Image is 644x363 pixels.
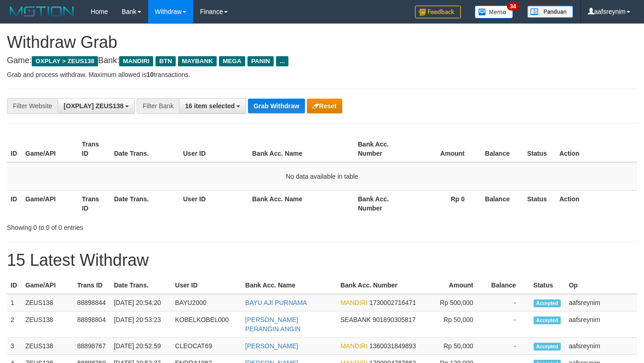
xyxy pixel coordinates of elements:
[110,338,171,355] td: [DATE] 20:52:59
[22,338,74,355] td: ZEUS138
[137,98,179,114] div: Filter Bank
[373,316,415,323] span: Copy 901890305817 to clipboard
[340,342,368,350] span: MANDIRI
[523,190,556,217] th: Status
[565,311,637,338] td: aafsreynim
[110,311,171,338] td: [DATE] 20:53:23
[179,136,248,162] th: User ID
[119,56,153,66] span: MANDIRI
[248,99,305,113] button: Grab Withdraw
[155,56,176,66] span: BTN
[63,102,123,110] span: [OXPLAY] ZEUS138
[74,277,110,294] th: Trans ID
[178,56,217,66] span: MAYBANK
[354,136,411,162] th: Bank Acc. Number
[565,277,637,294] th: Op
[22,190,78,217] th: Game/API
[487,294,530,311] td: -
[248,190,354,217] th: Bank Acc. Name
[245,316,301,333] a: [PERSON_NAME] PERANGIN ANGIN
[7,56,637,65] h4: Game: Bank:
[32,56,98,66] span: OXPLAY > ZEUS138
[146,71,154,78] strong: 10
[507,2,519,11] span: 34
[110,136,179,162] th: Date Trans.
[7,33,637,52] h1: Withdraw Grab
[7,190,22,217] th: ID
[534,316,561,324] span: Accepted
[172,311,242,338] td: KOBELKOBEL000
[185,102,235,110] span: 16 item selected
[565,294,637,311] td: aafsreynim
[556,190,637,217] th: Action
[475,6,513,18] img: Button%20Memo.svg
[340,316,371,323] span: SEABANK
[307,99,342,113] button: Reset
[534,299,561,307] span: Accepted
[110,190,179,217] th: Date Trans.
[241,277,337,294] th: Bank Acc. Name
[7,311,22,338] td: 2
[7,162,637,191] td: No data available in table
[487,311,530,338] td: -
[245,299,307,306] a: BAYU AJI PURNAMA
[248,136,354,162] th: Bank Acc. Name
[247,56,274,66] span: PANIN
[78,190,110,217] th: Trans ID
[172,338,242,355] td: CLEOCAT69
[74,338,110,355] td: 88898767
[74,311,110,338] td: 88898804
[527,6,573,18] img: panduan.png
[340,299,368,306] span: MANDIRI
[565,338,637,355] td: aafsreynim
[172,277,242,294] th: User ID
[74,294,110,311] td: 88898844
[478,136,523,162] th: Balance
[369,342,416,350] span: Copy 1360031849893 to clipboard
[7,294,22,311] td: 1
[179,98,246,114] button: 16 item selected
[523,136,556,162] th: Status
[415,6,461,18] img: Feedback.jpg
[179,190,248,217] th: User ID
[245,342,298,350] a: [PERSON_NAME]
[534,343,561,351] span: Accepted
[22,294,74,311] td: ZEUS138
[22,277,74,294] th: Game/API
[530,277,565,294] th: Status
[78,136,110,162] th: Trans ID
[411,136,478,162] th: Amount
[110,277,171,294] th: Date Trans.
[57,98,135,114] button: [OXPLAY] ZEUS138
[337,277,425,294] th: Bank Acc. Number
[276,56,288,66] span: ...
[7,338,22,355] td: 3
[172,294,242,311] td: BAYU2000
[22,136,78,162] th: Game/API
[425,294,487,311] td: Rp 500,000
[7,5,77,18] img: MOTION_logo.png
[110,294,171,311] td: [DATE] 20:54:20
[7,70,637,79] p: Grab and process withdraw. Maximum allowed is transactions.
[487,338,530,355] td: -
[219,56,245,66] span: MEGA
[556,136,637,162] th: Action
[478,190,523,217] th: Balance
[7,136,22,162] th: ID
[22,311,74,338] td: ZEUS138
[7,219,261,232] div: Showing 0 to 0 of 0 entries
[487,277,530,294] th: Balance
[7,98,57,114] div: Filter Website
[411,190,478,217] th: Rp 0
[425,311,487,338] td: Rp 50,000
[425,338,487,355] td: Rp 50,000
[354,190,411,217] th: Bank Acc. Number
[7,277,22,294] th: ID
[369,299,416,306] span: Copy 1730002716471 to clipboard
[425,277,487,294] th: Amount
[7,251,637,269] h1: 15 Latest Withdraw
